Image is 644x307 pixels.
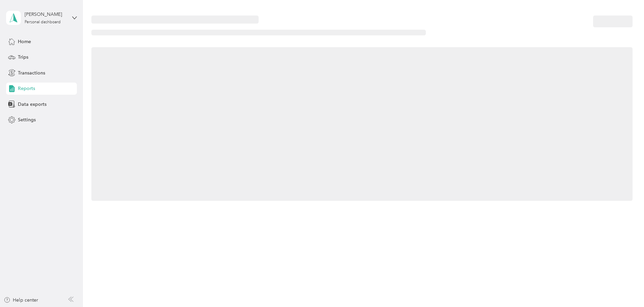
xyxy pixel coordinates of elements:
iframe: Everlance-gr Chat Button Frame [606,269,644,307]
span: Transactions [18,69,45,76]
span: Trips [18,54,28,61]
div: [PERSON_NAME] [25,11,67,18]
span: Home [18,38,31,45]
span: Settings [18,116,36,123]
button: Help center [4,297,38,304]
div: Personal dashboard [25,20,61,24]
span: Data exports [18,101,47,108]
span: Reports [18,85,35,92]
